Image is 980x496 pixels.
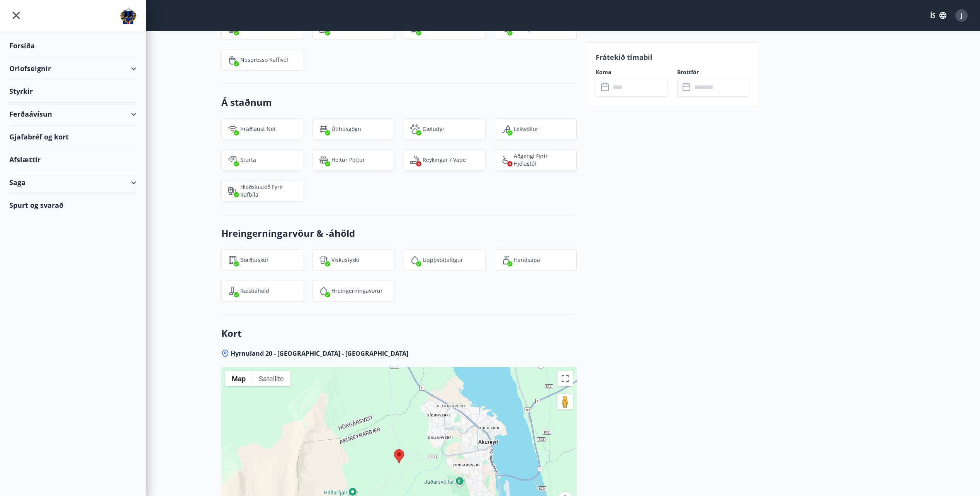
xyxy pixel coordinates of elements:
[120,8,136,24] img: union_logo
[410,155,420,165] img: QNIUl6Cv9L9rHgMXwuzGLuiJOj7RKqxk9mBFPqjq.svg
[240,183,297,199] p: Hleðslustöð fyrir rafbíla
[501,155,511,165] img: 8IYIKVZQyRlUC6HQIIUSdjpPGRncJsz2RzLgWvp4.svg
[410,124,420,134] img: pxcaIm5dSOV3FS4whs1soiYWTwFQvksT25a9J10C.svg
[228,55,237,65] img: 6h163WYZE4rom4WMceCGonWsXLVS3IYQqOKmW8AJ.svg
[9,171,136,194] div: Saga
[331,156,365,164] p: Heitur pottur
[423,156,466,164] p: Reykingar / Vape
[319,286,328,296] img: IEMZxl2UAX2uiPqnGqR2ECYTbkBjM7IGMvKNT7zJ.svg
[514,256,540,264] p: Handsápa
[9,80,136,103] div: Styrkir
[252,371,290,386] button: Show satellite imagery
[319,155,328,165] img: h89QDIuHlAdpqTriuIvuEWkTH976fOgBEOOeu1mi.svg
[423,256,463,264] p: Uppþvottalögur
[961,11,963,20] span: J
[319,255,328,265] img: tIVzTFYizac3SNjIS52qBBKOADnNn3qEFySneclv.svg
[9,57,136,80] div: Orlofseignir
[501,255,511,265] img: 96TlfpxwFVHR6UM9o3HrTVSiAREwRYtsizir1BR0.svg
[677,68,749,76] label: Brottför
[331,256,359,264] p: Viskustykki
[221,227,577,240] h3: Hreingerningarvöur & -áhöld
[228,155,237,165] img: fkJ5xMEnKf9CQ0V6c12WfzkDEsV4wRmoMqv4DnVF.svg
[9,103,136,126] div: Ferðaávísun
[926,8,951,22] button: ÍS
[228,255,237,265] img: FQTGzxj9jDlMaBqrp2yyjtzD4OHIbgqFuIf1EfZm.svg
[240,256,269,264] p: Borðtuskur
[9,34,136,57] div: Forsíða
[423,125,445,133] p: Gæludýr
[240,287,269,295] p: Ræstiáhöld
[501,124,511,134] img: qe69Qk1XRHxUS6SlVorqwOSuwvskut3fG79gUJPU.svg
[514,152,570,168] p: Aðgengi fyrir hjólastól
[228,186,237,195] img: nH7E6Gw2rvWFb8XaSdRp44dhkQaj4PJkOoRYItBQ.svg
[225,371,252,386] button: Show street map
[9,194,136,216] div: Spurt og svarað
[9,148,136,171] div: Afslættir
[240,125,276,133] p: Þráðlaust net
[331,287,383,295] p: Hreingerningavörur
[9,126,136,148] div: Gjafabréf og kort
[240,156,256,164] p: Sturta
[231,349,408,358] span: Hyrnuland 20 - [GEOGRAPHIC_DATA] - [GEOGRAPHIC_DATA]
[557,394,573,409] button: Drag Pegman onto the map to open Street View
[410,255,420,265] img: y5Bi4hK1jQC9cBVbXcWRSDyXCR2Ut8Z2VPlYjj17.svg
[319,124,328,134] img: zl1QXYWpuXQflmynrNOhYvHk3MCGPnvF2zCJrr1J.svg
[514,125,538,133] p: Leikvöllur
[952,6,971,25] button: J
[221,96,577,109] h3: Á staðnum
[9,8,23,22] button: menu
[596,52,749,62] p: Frátekið tímabil
[228,124,237,134] img: HJRyFFsYp6qjeUYhR4dAD8CaCEsnIFYZ05miwXoh.svg
[221,327,577,340] h3: Kort
[557,371,573,386] button: Toggle fullscreen view
[240,56,288,64] p: Nespresso kaffivél
[331,125,361,133] p: Útihúsgögn
[228,286,237,296] img: saOQRUK9k0plC04d75OSnkMeCb4WtbSIwuaOqe9o.svg
[596,68,668,76] label: Koma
